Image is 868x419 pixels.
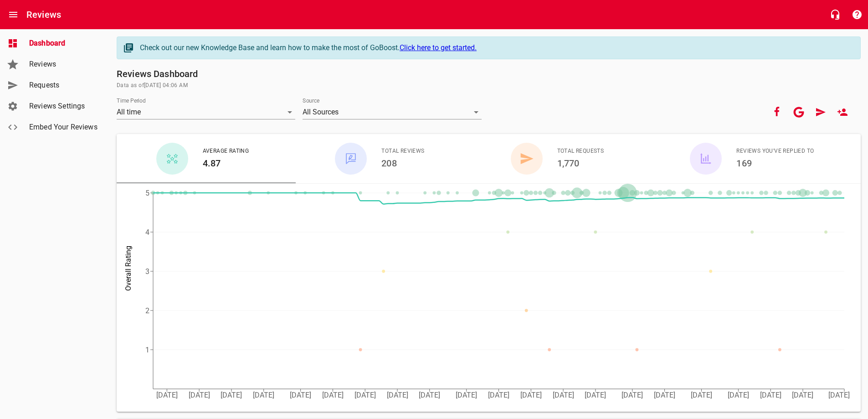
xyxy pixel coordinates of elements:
h6: Reviews [26,7,61,22]
a: Click here to get started. [400,43,477,52]
span: Reviews [29,59,98,70]
tspan: [DATE] [221,391,242,399]
tspan: [DATE] [654,391,675,399]
span: Total Requests [557,147,604,156]
tspan: 4 [145,228,149,237]
tspan: [DATE] [691,391,712,399]
span: Reviews Settings [29,101,98,112]
span: Data as of [DATE] 04:06 AM [117,81,861,90]
tspan: [DATE] [253,391,274,399]
tspan: [DATE] [728,391,749,399]
span: Dashboard [29,38,98,49]
span: Requests [29,80,98,91]
tspan: 3 [145,267,149,276]
tspan: [DATE] [156,391,178,399]
tspan: [DATE] [456,391,477,399]
a: Request Review [810,101,832,123]
div: Check out our new Knowledge Base and learn how to make the most of GoBoost. [140,42,851,53]
button: Live Chat [824,4,846,26]
h6: 1,770 [557,156,604,171]
h6: 208 [381,156,424,171]
tspan: [DATE] [354,391,376,399]
span: Embed Your Reviews [29,122,98,133]
span: Total Reviews [381,147,424,156]
h6: Reviews Dashboard [117,67,861,81]
tspan: [DATE] [189,391,210,399]
tspan: [DATE] [520,391,542,399]
h6: 169 [736,156,814,171]
button: Your Facebook account is connected [766,101,788,123]
tspan: [DATE] [290,391,311,399]
h6: 4.87 [203,156,249,171]
button: Your google account is connected [788,101,810,123]
label: Time Period [117,98,146,103]
div: All time [117,105,295,119]
tspan: 5 [145,189,149,197]
tspan: 2 [145,306,149,315]
tspan: [DATE] [488,391,509,399]
tspan: [DATE] [419,391,440,399]
span: Average Rating [203,147,249,156]
label: Source [303,98,319,103]
div: All Sources [303,105,481,119]
a: New User [832,101,853,123]
tspan: [DATE] [585,391,606,399]
tspan: [DATE] [387,391,408,399]
button: Open drawer [2,4,24,26]
tspan: Overall Rating [124,246,133,291]
tspan: [DATE] [621,391,643,399]
button: Support Portal [846,4,868,26]
tspan: [DATE] [553,391,574,399]
tspan: 1 [145,346,149,354]
tspan: [DATE] [760,391,781,399]
tspan: [DATE] [322,391,344,399]
tspan: [DATE] [792,391,813,399]
tspan: [DATE] [828,391,850,399]
span: Reviews You've Replied To [736,147,814,156]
